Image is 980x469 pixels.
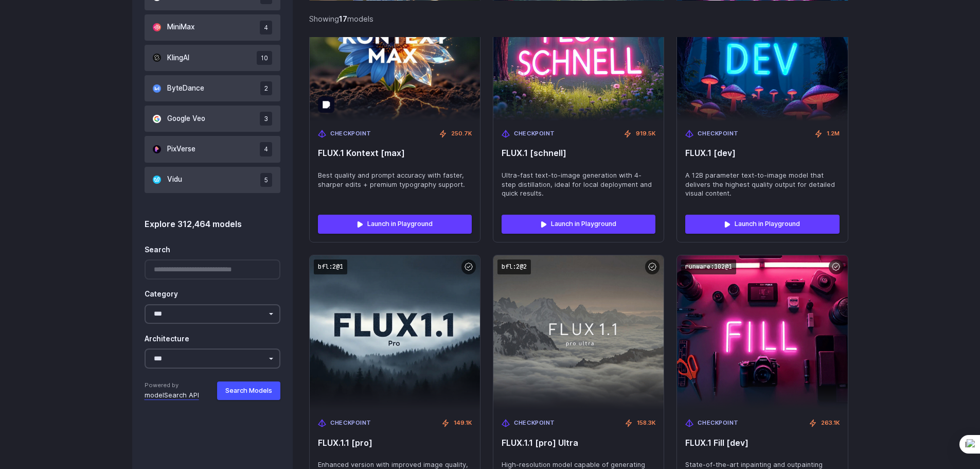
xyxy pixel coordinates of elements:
span: FLUX.1.1 [pro] Ultra [502,438,655,448]
span: FLUX.1 [schnell] [502,148,655,158]
span: FLUX.1 [dev] [685,148,839,158]
img: FLUX.1.1 [pro] [310,255,480,410]
select: Category [145,304,281,324]
button: Google Veo 3 [145,106,281,132]
span: 2 [260,81,272,95]
span: Checkpoint [330,129,371,138]
span: ByteDance [167,83,204,94]
a: Launch in Playground [318,215,472,233]
button: PixVerse 4 [145,136,281,162]
span: Ultra-fast text-to-image generation with 4-step distillation, ideal for local deployment and quic... [502,171,655,199]
select: Architecture [145,349,281,369]
a: modelSearch API [145,390,199,401]
img: FLUX.1.1 [pro] Ultra [493,255,664,410]
span: Checkpoint [514,419,555,428]
span: 250.7K [451,129,472,138]
div: Explore 312,464 models [145,218,281,231]
code: runware:102@1 [681,259,736,274]
span: Checkpoint [698,419,739,428]
span: Google Veo [167,113,205,125]
span: FLUX.1 Fill [dev] [685,438,839,448]
span: Checkpoint [330,419,371,428]
span: 919.5K [636,129,655,138]
strong: 17 [339,14,347,23]
span: PixVerse [167,144,195,155]
span: MiniMax [167,22,194,33]
code: bfl:2@2 [497,259,531,274]
span: 10 [257,51,272,65]
button: KlingAI 10 [145,45,281,71]
span: 3 [260,112,272,126]
img: FLUX.1 Fill [dev] [677,255,847,410]
span: KlingAI [167,53,189,64]
label: Category [145,289,178,300]
button: Search Models [217,381,280,400]
span: 4 [260,142,272,156]
a: Launch in Playground [685,215,839,233]
span: 1.2M [827,129,840,138]
span: Powered by [145,381,199,390]
span: Checkpoint [514,129,555,138]
code: bfl:2@1 [314,259,347,274]
span: Checkpoint [698,129,739,138]
span: 5 [260,173,272,187]
button: ByteDance 2 [145,75,281,101]
span: 158.3K [637,419,655,428]
div: Showing models [309,12,373,24]
button: MiniMax 4 [145,14,281,41]
span: 149.1K [454,419,472,428]
label: Search [145,245,170,256]
a: Launch in Playground [502,215,655,233]
button: Vidu 5 [145,167,281,193]
label: Architecture [145,334,189,345]
span: Vidu [167,174,182,185]
span: Best quality and prompt accuracy with faster, sharper edits + premium typography support. [318,171,472,189]
span: FLUX.1 Kontext [max] [318,148,472,158]
span: A 12B parameter text-to-image model that delivers the highest quality output for detailed visual ... [685,171,839,199]
span: 263.1K [821,419,840,428]
span: 4 [260,21,272,34]
span: FLUX.1.1 [pro] [318,438,472,448]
